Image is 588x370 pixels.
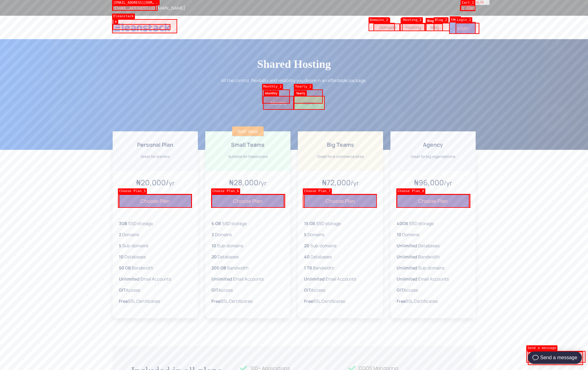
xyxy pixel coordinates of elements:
[401,23,426,31] a: Hosting
[294,96,325,110] label: Yearly
[119,177,192,188] p: ₦20,000/
[304,177,377,188] p: ₦ 72,000
[119,253,192,260] li: Databases
[397,254,417,260] span: Unlimited
[119,231,192,238] li: Domain s
[232,126,264,136] span: Best Value
[211,154,284,159] p: Suitable for freelancers
[397,194,469,208] button: Choose Plan
[211,220,221,226] span: 6 GB
[211,287,284,293] li: Access
[119,232,121,237] span: 2
[211,265,226,271] span: 200 GB
[397,287,469,293] li: Access
[397,243,417,249] span: Unlimited
[397,287,403,293] span: GIT
[211,177,284,188] p: ₦ 28,000
[119,298,192,304] li: SSL Certificates
[119,254,123,260] span: 10
[211,220,284,227] li: SSD storage
[211,232,214,237] span: 3
[304,220,377,227] li: SSD storage
[113,77,476,84] p: All the control, flexibility and reliability you desire in an affordable package.
[397,298,469,304] li: SSL Certificates
[304,242,377,249] li: Sub-domains
[113,58,476,71] h2: Shared Hosting
[397,154,469,159] p: Great for big organisations
[119,276,140,282] span: Unlimited
[304,231,377,238] li: Domain s
[119,141,192,149] p: Personal Plan
[351,179,359,187] span: /yr
[119,220,192,227] li: SSD storage
[119,298,128,304] span: Free
[426,23,444,31] a: Blog
[40,6,94,18] div: Send a message
[304,253,377,260] li: Databases
[304,232,307,237] span: 5
[119,265,192,271] li: Bandwidth
[304,276,377,282] li: Email Accounts
[397,220,408,226] span: 40GB
[119,276,192,282] li: Email Accounts
[211,194,284,208] button: Choose Plan
[119,242,192,249] li: Sub-domains
[211,242,284,249] li: Sub-domains
[304,298,313,304] span: Free
[211,298,220,304] span: Free
[211,276,284,282] li: Email Accounts
[263,96,294,110] label: Monthly
[397,231,469,238] li: Domain s
[211,265,284,271] li: Bandwidth
[211,254,217,260] span: 20
[119,194,192,208] button: Choose Plan
[304,141,377,149] p: Big Teams
[119,243,121,249] span: 5
[304,276,325,282] span: Unlimited
[397,232,401,237] span: 10
[211,253,284,260] li: Databases
[397,177,469,188] p: ₦ 96,000
[304,220,315,226] span: 15 GB
[304,298,377,304] li: SSL Certificates
[304,154,377,159] p: Great for e-commerce sites
[397,242,469,249] li: Databases
[397,276,469,282] li: Email Accounts
[119,154,192,159] p: Great for starters
[397,220,469,227] li: SSD storage
[304,194,377,208] button: Choose Plan
[211,141,284,149] p: Small Teams
[397,253,469,260] li: Bandwidth
[304,265,312,271] span: 1 TB
[450,22,476,34] a: Login
[211,243,216,249] span: 10
[169,179,174,187] span: yr
[444,179,452,187] span: /yr
[211,287,218,293] span: GIT
[119,287,192,293] li: Access
[397,276,417,282] span: Unlimited
[397,265,417,271] span: Unlimited
[397,298,406,304] span: Free
[119,265,131,271] span: 50 GB
[304,254,310,260] span: 40
[211,231,284,238] li: Domain s
[460,5,476,11] a: Cart
[119,287,126,293] span: GIT
[113,5,185,11] a: [EMAIL_ADDRESS][DOMAIN_NAME]
[258,179,266,187] span: /yr
[211,276,232,282] span: Unlimited
[304,287,377,293] li: Access
[304,265,377,271] li: Bandwidth
[119,220,127,226] span: 3GB
[397,141,469,149] p: Agency
[304,287,311,293] span: GIT
[397,265,469,271] li: Sub-domains
[211,298,284,304] li: SSL Certificates
[304,243,309,249] span: 20
[375,23,401,31] a: Domains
